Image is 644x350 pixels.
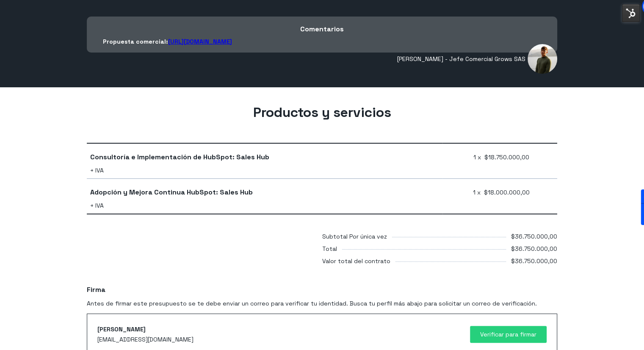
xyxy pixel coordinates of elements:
img: Garofi Espinoza [528,44,557,74]
span: Adopción y Mejora Continua HubSpot: Sales Hub [90,187,253,197]
p: Propuesta comercial: [103,38,541,45]
div: Subtotal Por única vez [322,231,387,242]
div: $36.750.000,00 [511,256,557,268]
span: [PERSON_NAME] [97,325,146,333]
h2: Productos y servicios [87,104,557,121]
span: Consultoría e Implementación de HubSpot: Sales Hub [90,152,269,162]
div: Total [322,244,337,256]
button: Verificar para firmar [470,326,547,343]
div: Valor total del contrato [322,256,390,268]
div: + IVA [90,200,439,211]
div: $36.750.000,00 [511,244,557,256]
div: [PERSON_NAME] - Jefe Comercial Grows SAS [87,44,557,74]
span: [EMAIL_ADDRESS][DOMAIN_NAME] [97,336,193,343]
h3: Firma [87,285,557,294]
span: 1 x $18.000.000,00 [473,187,530,197]
span: $36.750.000,00 [511,233,557,240]
a: [URL][DOMAIN_NAME] [168,38,232,45]
div: + IVA [90,165,439,175]
img: Interruptor del menú de herramientas de HubSpot [622,4,640,22]
span: 1 x $18.750.000,00 [473,152,529,162]
h3: Comentarios [103,25,541,33]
